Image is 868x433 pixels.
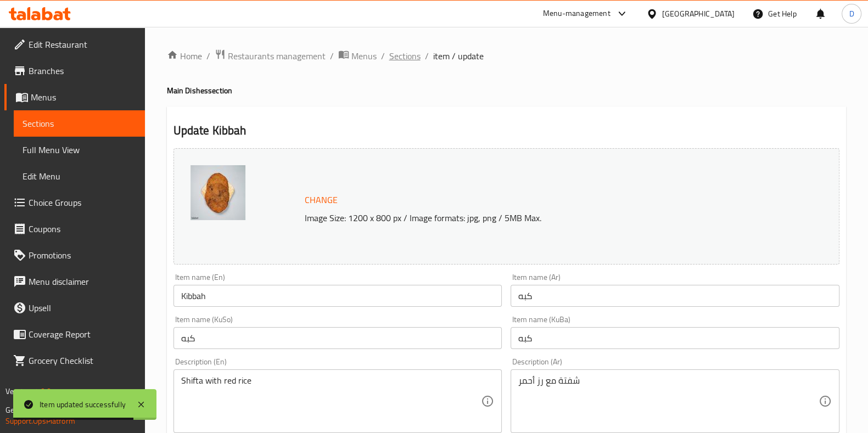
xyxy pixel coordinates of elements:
span: item / update [433,49,484,63]
a: Home [167,49,202,63]
span: Edit Menu [23,170,136,183]
span: D [849,8,854,20]
a: Menus [338,49,377,63]
span: Coupons [29,222,136,235]
a: Menu disclaimer [4,268,145,295]
li: / [330,49,334,63]
span: Change [305,192,338,208]
a: Grocery Checklist [4,347,145,374]
input: Enter name KuBa [511,327,839,349]
div: [GEOGRAPHIC_DATA] [662,8,735,20]
p: Image Size: 1200 x 800 px / Image formats: jpg, png / 5MB Max. [300,211,775,224]
h2: Update Kibbah [173,122,839,139]
span: Menus [351,49,377,63]
a: Full Menu View [14,137,145,163]
input: Enter name En [173,285,502,307]
span: Full Menu View [23,143,136,156]
a: Coverage Report [4,321,145,347]
span: Branches [29,64,136,77]
li: / [206,49,210,63]
li: / [381,49,385,63]
span: Grocery Checklist [29,354,136,367]
textarea: شفتة مع رز أحمر [518,375,819,428]
h4: Main Dishes section [167,85,846,96]
a: Support.OpsPlatform [5,414,75,428]
a: Branches [4,58,145,84]
textarea: Shifta with red rice [181,375,481,428]
span: Menus [31,91,136,104]
li: / [425,49,429,63]
span: Sections [23,117,136,130]
a: Promotions [4,242,145,268]
a: Sections [14,110,145,137]
a: Edit Restaurant [4,31,145,58]
img: Shexani_Food_kubbah_mince638934553927686440.jpg [191,165,245,220]
div: Menu-management [543,7,611,20]
a: Coupons [4,216,145,242]
input: Enter name Ar [511,285,839,307]
span: 1.0.0 [34,384,51,398]
span: Menu disclaimer [29,275,136,288]
span: Upsell [29,301,136,314]
span: Coverage Report [29,328,136,341]
input: Enter name KuSo [173,327,502,349]
a: Sections [389,49,421,63]
span: Get support on: [5,403,56,417]
a: Menus [4,84,145,110]
span: Promotions [29,249,136,262]
span: Choice Groups [29,196,136,209]
button: Change [300,189,342,211]
a: Restaurants management [215,49,326,63]
div: Item updated successfully [40,398,126,410]
span: Edit Restaurant [29,38,136,51]
a: Choice Groups [4,189,145,216]
nav: breadcrumb [167,49,846,63]
span: Version: [5,384,32,398]
a: Upsell [4,295,145,321]
span: Restaurants management [228,49,326,63]
a: Edit Menu [14,163,145,189]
